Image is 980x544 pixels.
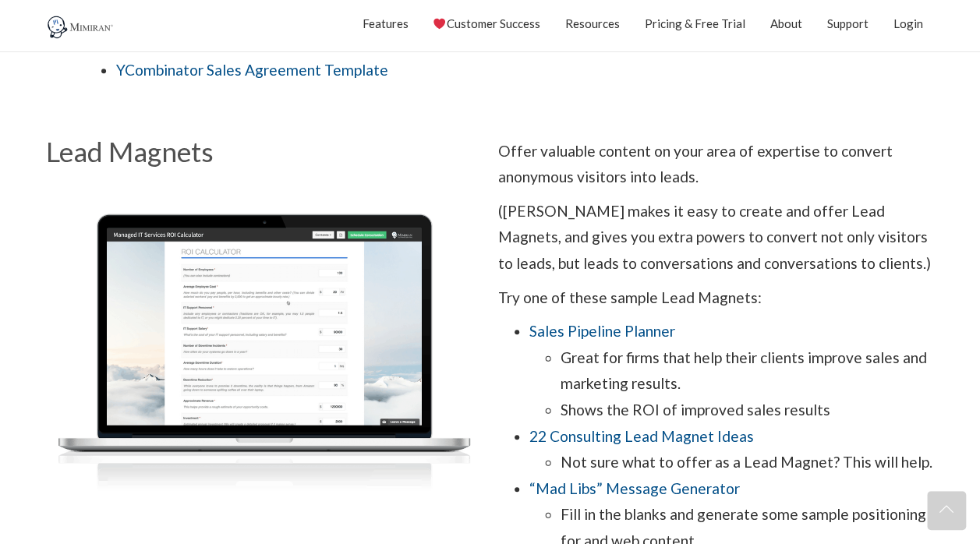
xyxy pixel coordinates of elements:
[433,4,540,43] a: Customer Success
[46,181,483,508] img: Mimiran ROI Calculator
[46,138,483,165] h2: Lead Magnets
[561,449,935,475] li: Not sure what to offer as a Lead Magnet? This will help.
[433,18,445,30] img: ❤️
[565,4,620,43] a: Resources
[116,61,388,79] a: YCombinator Sales Agreement Template
[561,397,935,423] li: Shows the ROI of improved sales results
[561,344,935,397] li: Great for firms that help their clients improve sales and marketing results.
[498,198,935,277] p: ([PERSON_NAME] makes it easy to create and offer Lead Magnets, and gives you extra powers to conv...
[529,322,675,340] a: Sales Pipeline Planner
[827,4,869,43] a: Support
[893,4,923,43] a: Login
[362,4,408,43] a: Features
[770,4,802,43] a: About
[498,138,935,190] p: Offer valuable content on your area of expertise to convert anonymous visitors into leads.
[645,4,745,43] a: Pricing & Free Trial
[46,16,116,39] img: Mimiran CRM
[498,284,935,311] p: Try one of these sample Lead Magnets:
[529,427,754,445] a: 22 Consulting Lead Magnet Ideas
[529,479,740,497] a: “Mad Libs” Message Generator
